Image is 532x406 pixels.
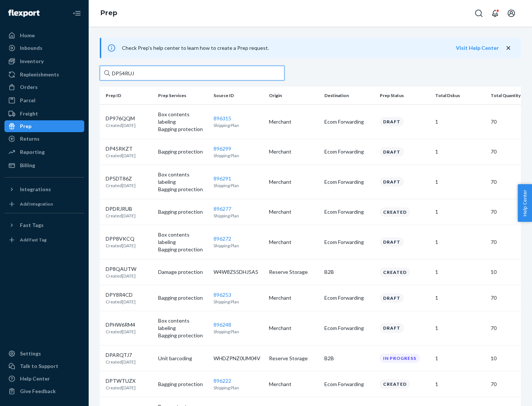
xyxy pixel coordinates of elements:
[106,328,136,335] p: Created [DATE]
[4,385,84,397] button: Give Feedback
[269,355,318,362] p: Reserve Storage
[158,148,208,155] p: Bagging protection
[20,44,42,52] div: Inbounds
[100,87,155,104] th: Prep ID
[106,377,136,385] p: DPTWTUZX
[95,3,123,24] ol: breadcrumbs
[4,42,84,54] a: Inbounds
[106,299,136,305] p: Created [DATE]
[380,323,404,333] div: Draft
[20,237,47,243] div: Add Fast Tag
[158,294,208,302] p: Bagging protection
[106,242,136,249] p: Created [DATE]
[106,175,136,182] p: DP5DT86Z
[106,385,136,391] p: Created [DATE]
[20,97,35,104] div: Parcel
[158,125,208,133] p: Bagging protection
[106,145,136,152] p: DP45RKZT
[158,381,208,388] p: Bagging protection
[106,321,136,328] p: DPHW6RM4
[214,213,263,219] p: Shipping Plan
[122,45,269,51] span: Check Prep's help center to learn how to create a Prep request.
[435,118,485,125] p: 1
[324,381,374,388] p: Ecom Forwarding
[214,328,263,335] p: Shipping Plan
[324,208,374,216] p: Ecom Forwarding
[4,234,84,246] a: Add Fast Tag
[158,268,208,276] p: Damage protection
[106,351,136,359] p: DPARQTJ7
[20,83,38,91] div: Orders
[4,159,84,171] a: Billing
[20,201,53,207] div: Add Integration
[106,291,136,299] p: DPY8R4CD
[435,148,485,155] p: 1
[269,268,318,276] p: Reserve Storage
[380,237,404,247] div: Draft
[100,66,284,80] input: Search prep jobs
[8,10,40,17] img: Flexport logo
[266,87,321,104] th: Origin
[214,145,231,152] a: 896299
[20,148,45,156] div: Reporting
[4,348,84,359] a: Settings
[158,186,208,193] p: Bagging protection
[214,292,231,298] a: 896253
[269,118,318,125] p: Merchant
[269,238,318,246] p: Merchant
[269,294,318,302] p: Merchant
[106,152,136,159] p: Created [DATE]
[435,208,485,216] p: 1
[324,324,374,332] p: Ecom Forwarding
[269,148,318,155] p: Merchant
[380,147,404,156] div: Draft
[20,32,35,39] div: Home
[214,182,263,189] p: Shipping Plan
[4,81,84,93] a: Orders
[435,355,485,362] p: 1
[20,58,44,65] div: Inventory
[158,332,208,339] p: Bagging protection
[20,110,38,117] div: Freight
[4,198,84,210] a: Add Integration
[435,294,485,302] p: 1
[324,294,374,302] p: Ecom Forwarding
[4,69,84,80] a: Replenishments
[4,183,84,195] button: Integrations
[377,87,432,104] th: Prep Status
[214,115,231,121] a: 896315
[488,6,502,21] button: Open notifications
[505,44,512,52] button: close
[106,273,136,279] p: Created [DATE]
[518,184,532,222] span: Help Center
[158,246,208,253] p: Bagging protection
[20,388,56,395] div: Give Feedback
[20,221,44,229] div: Fast Tags
[4,373,84,385] a: Help Center
[435,178,485,186] p: 1
[20,162,35,169] div: Billing
[4,146,84,158] a: Reporting
[158,355,208,362] p: Unit barcoding
[20,362,58,370] div: Talk to Support
[20,123,31,130] div: Prep
[324,178,374,186] p: Ecom Forwarding
[20,186,51,193] div: Integrations
[214,206,231,212] a: 896277
[269,178,318,186] p: Merchant
[20,71,59,78] div: Replenishments
[20,375,50,382] div: Help Center
[106,122,136,128] p: Created [DATE]
[214,242,263,249] p: Shipping Plan
[158,317,208,332] p: Box contents labeling
[4,30,84,41] a: Home
[214,321,231,328] a: 896248
[269,381,318,388] p: Merchant
[106,213,136,219] p: Created [DATE]
[214,268,263,276] p: W4W8ZS5DHJ5A5
[155,87,211,104] th: Prep Services
[324,118,374,125] p: Ecom Forwarding
[106,265,136,273] p: DP8QAUTW
[4,219,84,231] button: Fast Tags
[380,379,410,389] div: Created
